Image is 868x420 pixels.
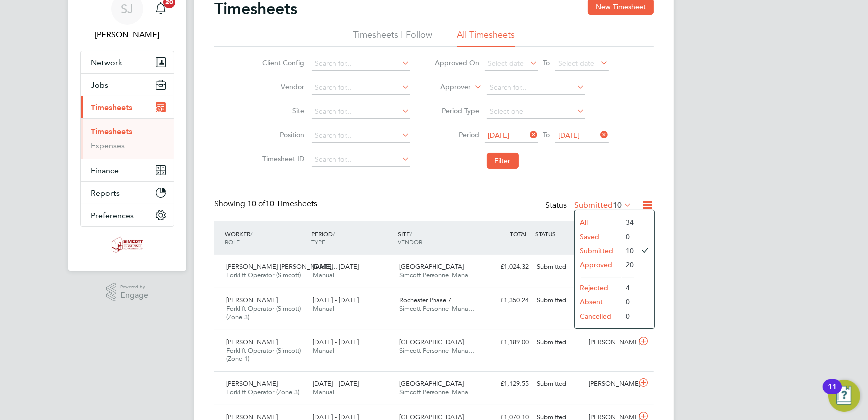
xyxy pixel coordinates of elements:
[510,230,528,238] span: TOTAL
[312,81,410,95] input: Search for...
[313,262,359,271] span: [DATE] - [DATE]
[120,291,148,300] span: Engage
[545,199,634,213] div: Status
[399,338,464,346] span: [GEOGRAPHIC_DATA]
[333,230,335,238] span: /
[613,200,622,210] span: 10
[260,58,305,67] label: Client Config
[312,105,410,119] input: Search for...
[121,2,134,15] span: SJ
[226,271,301,279] span: Forklift Operator (Simcott)
[533,225,585,243] div: STATUS
[112,237,143,253] img: simcott-logo-retina.png
[621,215,634,229] li: 34
[487,153,519,169] button: Filter
[260,130,305,139] label: Position
[828,380,860,412] button: Open Resource Center, 11 new notifications
[575,295,621,309] li: Absent
[81,118,174,159] div: Timesheets
[91,188,120,198] span: Reports
[260,154,305,163] label: Timesheet ID
[226,379,278,388] span: [PERSON_NAME]
[395,225,481,251] div: SITE
[353,29,433,47] li: Timesheets I Follow
[313,388,334,396] span: Manual
[575,215,621,229] li: All
[226,262,338,271] span: [PERSON_NAME] [PERSON_NAME]…
[313,379,359,388] span: [DATE] - [DATE]
[313,296,359,304] span: [DATE] - [DATE]
[488,59,524,68] span: Select date
[481,334,533,351] div: £1,189.00
[533,259,585,275] div: Submitted
[487,105,585,119] input: Select one
[80,237,174,253] a: Go to home page
[226,388,299,396] span: Forklift Operator (Zone 3)
[559,131,580,140] span: [DATE]
[533,334,585,351] div: Submitted
[81,51,174,73] button: Network
[585,334,637,351] div: [PERSON_NAME]
[247,199,265,209] span: 10 of
[435,106,480,115] label: Period Type
[399,296,452,304] span: Rochester Phase 7
[214,199,319,209] div: Showing
[399,346,475,355] span: Simcott Personnel Mana…
[533,376,585,392] div: Submitted
[585,376,637,392] div: [PERSON_NAME]
[311,238,325,246] span: TYPE
[399,262,464,271] span: [GEOGRAPHIC_DATA]
[575,281,621,295] li: Rejected
[621,309,634,323] li: 0
[540,128,553,141] span: To
[120,283,148,291] span: Powered by
[488,131,510,140] span: [DATE]
[435,130,480,139] label: Period
[81,204,174,226] button: Preferences
[533,292,585,309] div: Submitted
[457,29,515,47] li: All Timesheets
[621,281,634,295] li: 4
[828,387,837,400] div: 11
[410,230,412,238] span: /
[621,295,634,309] li: 0
[309,225,395,251] div: PERIOD
[399,271,475,279] span: Simcott Personnel Mana…
[81,182,174,204] button: Reports
[435,58,480,67] label: Approved On
[312,57,410,71] input: Search for...
[313,271,334,279] span: Manual
[260,106,305,115] label: Site
[481,259,533,275] div: £1,024.32
[559,59,595,68] span: Select date
[312,153,410,167] input: Search for...
[91,58,122,67] span: Network
[222,225,309,251] div: WORKER
[91,141,125,150] a: Expenses
[91,211,134,220] span: Preferences
[247,199,317,209] span: 10 Timesheets
[91,80,108,90] span: Jobs
[226,346,301,363] span: Forklift Operator (Simcott) (Zone 1)
[398,238,422,246] span: VENDOR
[575,230,621,244] li: Saved
[621,230,634,244] li: 0
[226,338,278,346] span: [PERSON_NAME]
[91,127,132,136] a: Timesheets
[312,129,410,143] input: Search for...
[481,292,533,309] div: £1,350.24
[81,159,174,181] button: Finance
[399,379,464,388] span: [GEOGRAPHIC_DATA]
[399,304,475,313] span: Simcott Personnel Mana…
[487,81,585,95] input: Search for...
[621,258,634,272] li: 20
[574,200,632,210] label: Submitted
[427,82,471,92] label: Approver
[313,304,334,313] span: Manual
[225,238,240,246] span: ROLE
[80,29,174,41] span: Shaun Jex
[399,388,475,396] span: Simcott Personnel Mana…
[481,376,533,392] div: £1,129.55
[575,309,621,323] li: Cancelled
[575,244,621,258] li: Submitted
